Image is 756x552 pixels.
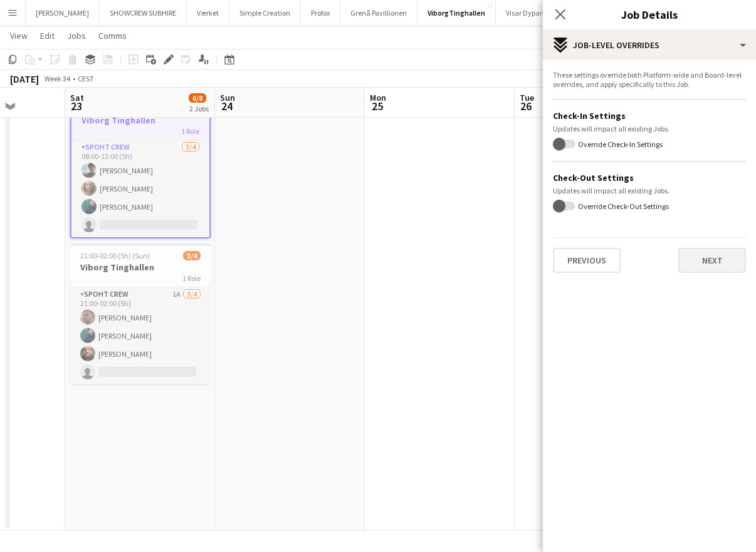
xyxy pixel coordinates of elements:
div: These settings override both Platform-wide and Board-level overrides, and apply specifically to t... [553,70,746,89]
div: Updates will impact all existing Jobs. [553,186,746,195]
div: [DATE] [10,73,39,85]
span: View [10,30,28,41]
span: Edit [40,30,55,41]
app-job-card: 08:00-13:00 (5h)3/4Viborg Tinghallen1 RoleSpoht Crew3/408:00-13:00 (5h)[PERSON_NAME][PERSON_NAME]... [70,95,211,238]
label: Override Check-In Settings [575,140,663,149]
button: Previous [553,248,621,273]
span: 25 [368,99,386,113]
button: Visar Dypang [496,1,559,25]
span: Tue [520,92,534,103]
span: Comms [98,30,127,41]
h3: Check-In Settings [553,110,746,121]
button: Profox [301,1,340,25]
a: Edit [35,28,60,44]
span: 24 [218,99,235,113]
span: 1 Role [182,273,201,283]
a: Jobs [62,28,91,44]
app-card-role: Spoht Crew3/408:00-13:00 (5h)[PERSON_NAME][PERSON_NAME][PERSON_NAME] [71,140,209,237]
a: View [5,28,33,44]
span: 23 [68,99,84,113]
span: Sat [70,92,84,103]
button: [PERSON_NAME] [26,1,100,25]
h3: Viborg Tinghallen [70,262,211,273]
h3: Viborg Tinghallen [71,115,209,126]
span: Sun [220,92,235,103]
a: Comms [93,28,132,44]
h3: Check-Out Settings [553,172,746,183]
div: 2 Jobs [189,104,209,113]
span: Mon [370,92,386,103]
span: Week 34 [41,74,73,83]
button: SHOWCREW SUBHIRE [100,1,187,25]
button: Simple Creation [229,1,301,25]
span: Jobs [67,30,86,41]
button: ViborgTinghallen [417,1,496,25]
app-card-role: Spoht Crew1A3/421:00-02:00 (5h)[PERSON_NAME][PERSON_NAME][PERSON_NAME] [70,287,211,384]
button: Grenå Pavillionen [340,1,417,25]
div: Job-Level Overrides [543,30,756,60]
h3: Job Details [543,6,756,23]
span: 26 [518,99,534,113]
span: 6/8 [189,93,206,103]
button: Værket [187,1,229,25]
app-job-card: 21:00-02:00 (5h) (Sun)3/4Viborg Tinghallen1 RoleSpoht Crew1A3/421:00-02:00 (5h)[PERSON_NAME][PERS... [70,243,211,384]
span: 21:00-02:00 (5h) (Sun) [80,251,150,260]
div: Updates will impact all existing Jobs. [553,124,746,133]
span: 3/4 [183,251,201,260]
button: Next [678,248,746,273]
label: Override Check-Out Settings [575,201,669,210]
div: CEST [78,74,94,83]
span: 1 Role [181,126,199,136]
